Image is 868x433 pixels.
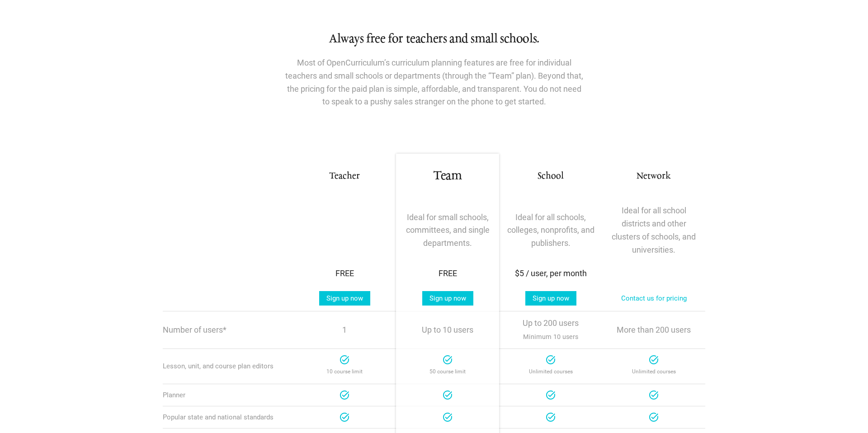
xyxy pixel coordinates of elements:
[163,31,705,47] h1: Always free for teachers and small schools.
[523,331,578,343] span: Minimum 10 users
[163,391,293,399] div: Planner
[163,362,293,370] div: Lesson, unit, and course plan editors
[298,324,391,337] p: 1
[298,267,391,280] div: FREE
[319,291,370,306] a: Sign up now
[505,211,597,250] p: Ideal for all schools, colleges, nonprofits, and publishers.
[505,365,597,378] p: Unlimited courses
[401,168,494,184] h1: Team
[422,291,473,306] a: Sign up now
[608,365,700,378] p: Unlimited courses
[401,324,494,337] p: Up to 10 users
[505,170,597,183] h3: School
[608,324,700,337] p: More than 200 users
[608,170,700,183] h3: Network
[505,317,597,343] p: Up to 200 users
[163,326,293,334] p: Number of users*
[608,204,700,256] p: Ideal for all school districts and other clusters of schools, and universities.
[614,291,694,306] a: Contact us for pricing
[298,365,391,378] p: 10 course limit
[298,170,391,183] h3: Teacher
[163,413,293,421] div: Popular state and national standards
[505,267,597,280] div: $5 / user, per month
[401,365,494,378] p: 50 course limit
[285,56,583,108] p: Most of OpenCurriculum’s curriculum planning features are free for individual teachers and small ...
[401,211,494,250] p: Ideal for small schools, committees, and single departments.
[525,291,576,306] a: Sign up now
[401,267,494,280] div: FREE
